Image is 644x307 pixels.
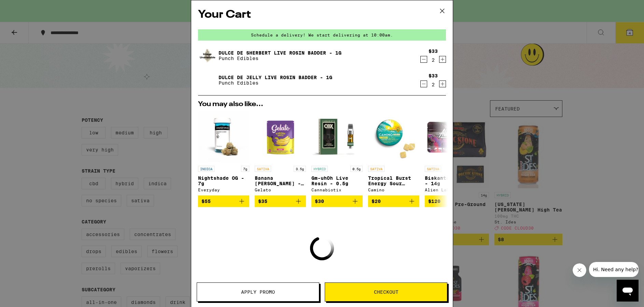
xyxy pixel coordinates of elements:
a: Dulce De Sherbert Live Rosin Badder - 1g [219,50,341,56]
p: Biskante Smalls - 14g [425,175,476,186]
p: SATIVA [368,166,384,172]
img: Everyday - Nightshade OG - 7g [198,111,249,162]
p: Gm-uhOh Live Resin - 0.5g [311,175,363,186]
button: Add to bag [425,195,476,207]
div: Schedule a delivery! We start delivering at 10:00am. [198,29,446,41]
div: Camino [368,188,419,192]
button: Apply Promo [197,282,319,302]
div: $33 [429,73,438,78]
p: 3.5g [294,166,306,172]
span: $30 [315,199,324,204]
div: Alien Labs [425,188,476,192]
iframe: Close message [573,263,586,277]
p: SATIVA [425,166,441,172]
button: Increment [439,56,446,63]
img: Camino - Tropical Burst Energy Sour Gummies [368,111,419,162]
span: $35 [258,199,267,204]
img: Alien Labs - Biskante Smalls - 14g [425,111,476,162]
h2: Your Cart [198,7,446,23]
span: Checkout [374,290,398,294]
p: Punch Edibles [219,56,341,61]
span: Apply Promo [241,290,275,294]
p: Banana [PERSON_NAME] - 3.5g [255,175,306,186]
img: Dulce De Sherbert Live Rosin Badder - 1g [198,46,217,65]
a: Open page for Nightshade OG - 7g from Everyday [198,111,249,195]
button: Add to bag [368,195,419,207]
h2: You may also like... [198,101,446,108]
img: Cannabiotix - Gm-uhOh Live Resin - 0.5g [311,111,363,162]
a: Open page for Banana Runtz - 3.5g from Gelato [255,111,306,195]
img: Gelato - Banana Runtz - 3.5g [255,111,306,162]
span: $20 [372,199,381,204]
span: $55 [201,199,211,204]
p: INDICA [198,166,214,172]
p: Nightshade OG - 7g [198,175,249,186]
div: Everyday [198,188,249,192]
a: Open page for Tropical Burst Energy Sour Gummies from Camino [368,111,419,195]
div: Gelato [255,188,306,192]
p: HYBRID [311,166,328,172]
iframe: Message from company [589,262,639,277]
p: Tropical Burst Energy Sour Gummies [368,175,419,186]
iframe: Button to launch messaging window [617,280,639,302]
div: $33 [429,48,438,54]
div: Cannabiotix [311,188,363,192]
p: SATIVA [255,166,271,172]
button: Add to bag [311,195,363,207]
button: Decrement [420,56,427,63]
div: 2 [429,82,438,87]
a: Dulce de Jelly Live Rosin Badder - 1g [219,75,332,80]
img: Dulce de Jelly Live Rosin Badder - 1g [198,71,217,90]
button: Decrement [420,81,427,87]
span: $120 [428,199,440,204]
div: 2 [429,57,438,63]
button: Add to bag [198,195,249,207]
button: Increment [439,81,446,87]
p: 7g [241,166,249,172]
button: Add to bag [255,195,306,207]
button: Checkout [325,282,447,302]
a: Open page for Gm-uhOh Live Resin - 0.5g from Cannabiotix [311,111,363,195]
p: Punch Edibles [219,80,332,86]
a: Open page for Biskante Smalls - 14g from Alien Labs [425,111,476,195]
p: 0.5g [350,166,363,172]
